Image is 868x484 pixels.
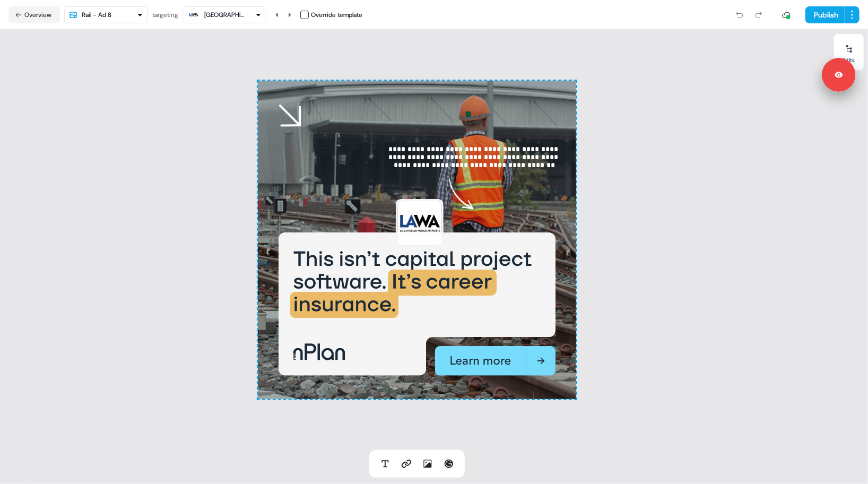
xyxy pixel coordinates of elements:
[8,6,60,23] button: Overview
[183,6,266,23] button: [GEOGRAPHIC_DATA]
[152,10,178,20] div: targeting
[436,172,487,216] img: Image
[834,40,864,64] button: Edits
[805,6,845,23] button: Publish
[82,10,111,20] div: Rail - Ad 8
[311,10,362,20] div: Override template
[204,10,247,20] div: [GEOGRAPHIC_DATA]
